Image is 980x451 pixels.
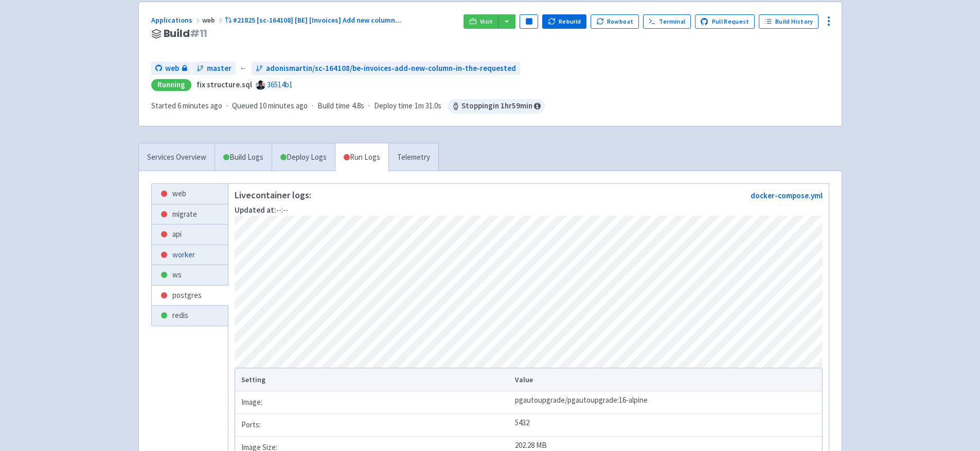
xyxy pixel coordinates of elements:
[152,265,228,285] a: ws
[151,62,191,76] a: web
[374,100,413,112] span: Deploy time
[511,414,822,436] td: 5432
[235,414,512,436] td: Ports:
[165,63,179,74] span: web
[177,101,222,110] time: 6 minutes ago
[151,79,191,91] div: Running
[266,63,516,74] span: adonismartin/sc-164108/be-invoices-add-new-column-in-the-requested
[511,391,822,414] td: pgautoupgrade/pgautoupgrade:16-alpine
[152,224,228,245] a: api
[235,205,276,215] strong: Updated at:
[643,14,691,29] a: Terminal
[225,15,403,25] a: #21825 [sc-164108] [BE] [Invoices] Add new column...
[751,191,823,200] a: docker-compose.yml
[152,204,228,224] a: migrate
[233,15,401,25] span: #21825 [sc-164108] [BE] [Invoices] Add new column ...
[151,15,202,25] a: Applications
[448,99,545,114] span: Stopping in 1 hr 59 min
[235,190,311,200] p: Live container logs:
[202,15,225,25] span: web
[252,62,520,76] a: adonismartin/sc-164108/be-invoices-add-new-column-in-the-requested
[215,143,272,172] a: Build Logs
[235,391,512,414] td: Image:
[520,14,538,29] button: Pause
[240,63,247,74] span: ←
[192,62,236,76] a: master
[152,306,228,326] a: redis
[235,368,512,391] th: Setting
[190,26,208,41] span: # 11
[207,63,231,74] span: master
[151,99,545,114] div: · · ·
[511,368,822,391] th: Value
[695,14,755,29] a: Pull Request
[152,286,228,306] a: postgres
[139,143,215,172] a: Services Overview
[232,101,308,110] span: Queued
[235,205,288,215] span: --:--
[259,101,308,110] time: 10 minutes ago
[591,14,639,29] button: Rowboat
[415,100,441,112] span: 1m 31.0s
[272,143,335,172] a: Deploy Logs
[759,14,818,29] a: Build History
[164,28,208,40] span: Build
[480,17,493,26] span: Visit
[152,245,228,265] a: worker
[317,100,350,112] span: Build time
[335,143,388,172] a: Run Logs
[267,80,293,89] a: 36514b1
[464,14,498,29] a: Visit
[388,143,438,172] a: Telemetry
[542,14,586,29] button: Rebuild
[151,101,222,110] span: Started
[197,80,252,89] strong: fix structure.sql
[152,184,228,204] a: web
[352,100,364,112] span: 4.8s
